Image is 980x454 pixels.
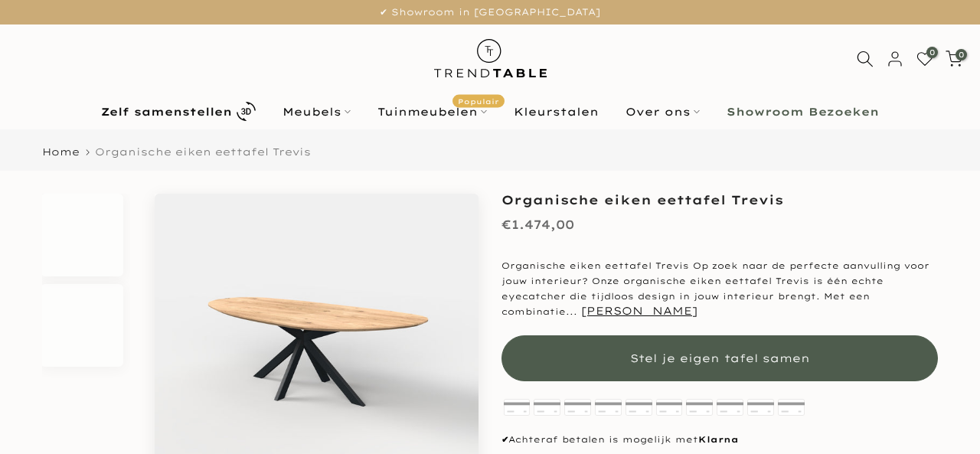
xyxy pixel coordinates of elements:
strong: Klarna [698,434,739,445]
span: 0 [926,47,938,58]
a: Home [42,147,80,157]
h1: Organische eiken eettafel Trevis [501,194,938,206]
p: Achteraf betalen is mogelijk met [501,433,938,448]
img: google pay [563,397,593,417]
a: Showroom Bezoeken [714,103,893,121]
span: 0 [955,49,967,60]
a: Zelf samenstellen [88,98,269,125]
a: Meubels [269,103,364,121]
p: ✔ Showroom in [GEOGRAPHIC_DATA] [19,4,961,21]
p: Organische eiken eettafel Trevis Op zoek naar de perfecte aanvulling voor jouw interieur? Onze or... [501,259,938,320]
button: Stel je eigen tafel samen [501,335,938,381]
img: visa [746,397,776,417]
img: paypal [684,397,715,417]
img: american express [776,397,806,417]
span: Organische eiken eettafel Trevis [95,145,311,158]
img: trend-table [423,24,557,93]
img: shopify pay [715,397,746,417]
a: Kleurstalen [501,103,612,121]
img: ideal [501,397,532,417]
img: master [654,397,684,417]
b: Showroom Bezoeken [727,106,879,117]
img: klarna [593,397,623,417]
button: [PERSON_NAME] [581,304,697,318]
a: 0 [916,51,933,67]
span: Populair [452,94,505,107]
b: Zelf samenstellen [101,106,232,117]
img: apple pay [532,397,563,417]
img: maestro [623,397,654,417]
a: 0 [946,51,962,67]
a: Over ons [612,103,714,121]
div: €1.474,00 [501,214,574,236]
strong: ✔ [501,434,508,445]
a: TuinmeubelenPopulair [364,103,501,121]
span: Stel je eigen tafel samen [630,351,810,365]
